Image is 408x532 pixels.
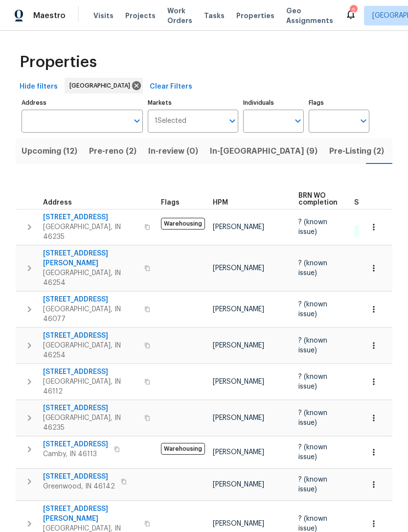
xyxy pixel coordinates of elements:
[298,260,327,277] span: ? (known issue)
[69,81,134,91] span: [GEOGRAPHIC_DATA]
[213,265,264,272] span: [PERSON_NAME]
[210,144,317,158] span: In-[GEOGRAPHIC_DATA] (9)
[243,100,304,106] label: Individuals
[226,114,239,128] button: Open
[213,449,264,456] span: [PERSON_NAME]
[93,11,113,21] span: Visits
[298,301,327,318] span: ? (known issue)
[357,114,370,128] button: Open
[20,81,58,93] span: Hide filters
[43,413,138,433] span: [GEOGRAPHIC_DATA], IN 46235
[43,295,138,304] span: [STREET_ADDRESS]
[213,342,264,349] span: [PERSON_NAME]
[298,410,327,426] span: ? (known issue)
[148,144,198,158] span: In-review (0)
[43,341,138,360] span: [GEOGRAPHIC_DATA], IN 46254
[213,481,264,488] span: [PERSON_NAME]
[298,476,327,493] span: ? (known issue)
[291,114,305,128] button: Open
[65,78,143,93] div: [GEOGRAPHIC_DATA]
[33,11,66,21] span: Maestro
[150,81,192,93] span: Clear Filters
[43,449,108,459] span: Camby, IN 46113
[43,249,138,268] span: [STREET_ADDRESS][PERSON_NAME]
[298,373,327,390] span: ? (known issue)
[148,100,239,106] label: Markets
[355,227,382,235] span: 1 Done
[213,199,228,206] span: HPM
[298,192,338,206] span: BRN WO completion
[146,78,196,96] button: Clear Filters
[43,304,138,324] span: [GEOGRAPHIC_DATA], IN 46077
[43,367,138,377] span: [STREET_ADDRESS]
[213,415,264,421] span: [PERSON_NAME]
[43,377,138,396] span: [GEOGRAPHIC_DATA], IN 46112
[213,306,264,313] span: [PERSON_NAME]
[43,331,138,341] span: [STREET_ADDRESS]
[125,11,156,21] span: Projects
[43,403,138,413] span: [STREET_ADDRESS]
[22,100,143,106] label: Address
[298,444,327,461] span: ? (known issue)
[213,520,264,527] span: [PERSON_NAME]
[309,100,369,106] label: Flags
[16,78,62,96] button: Hide filters
[20,57,97,67] span: Properties
[43,222,138,242] span: [GEOGRAPHIC_DATA], IN 46235
[43,212,138,222] span: [STREET_ADDRESS]
[22,144,77,158] span: Upcoming (12)
[298,337,327,354] span: ? (known issue)
[236,11,274,21] span: Properties
[43,482,115,491] span: Greenwood, IN 46142
[167,6,192,25] span: Work Orders
[43,472,115,482] span: [STREET_ADDRESS]
[43,199,72,206] span: Address
[43,268,138,288] span: [GEOGRAPHIC_DATA], IN 46254
[161,443,205,455] span: Warehousing
[204,12,225,19] span: Tasks
[155,117,186,125] span: 1 Selected
[298,515,327,532] span: ? (known issue)
[329,144,384,158] span: Pre-Listing (2)
[161,218,205,230] span: Warehousing
[89,144,136,158] span: Pre-reno (2)
[213,378,264,385] span: [PERSON_NAME]
[43,504,138,524] span: [STREET_ADDRESS][PERSON_NAME]
[43,439,108,449] span: [STREET_ADDRESS]
[213,224,264,231] span: [PERSON_NAME]
[298,219,327,235] span: ? (known issue)
[130,114,144,128] button: Open
[350,6,357,16] div: 2
[354,199,386,206] span: Summary
[286,6,333,25] span: Geo Assignments
[161,199,180,206] span: Flags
